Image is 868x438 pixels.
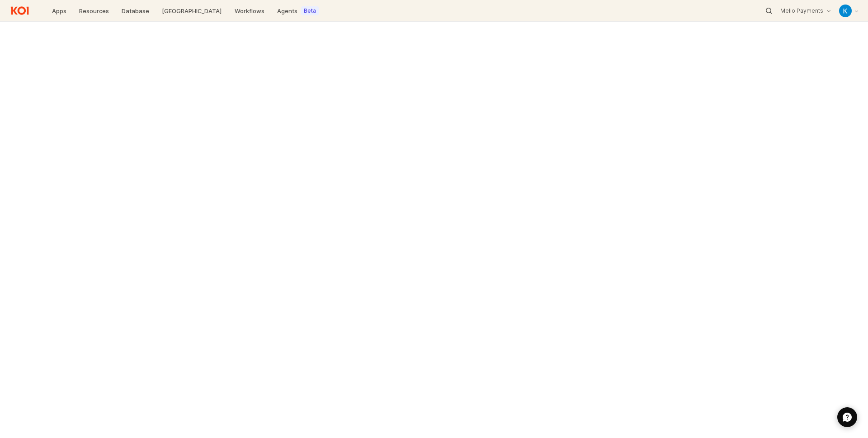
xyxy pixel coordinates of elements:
[7,4,32,18] img: Return to home page
[229,5,270,17] a: Workflows
[304,7,316,14] label: Beta
[156,5,227,17] a: [GEOGRAPHIC_DATA]
[116,5,155,17] a: Database
[272,5,324,17] a: AgentsBeta
[74,5,114,17] a: Resources
[776,5,835,16] button: Melio Payments
[780,7,823,14] p: Melio Payments
[47,5,72,17] a: Apps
